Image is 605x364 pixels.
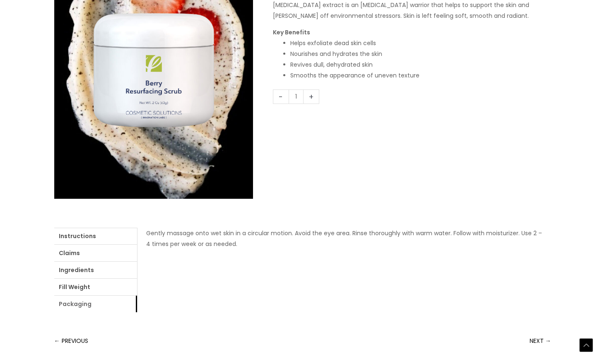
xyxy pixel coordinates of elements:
[304,89,319,104] a: +
[54,279,137,295] a: Fill Weight
[273,28,310,36] strong: Key Benefits
[54,296,137,312] a: Packaging
[54,333,88,349] a: ← PREVIOUS
[289,89,304,104] input: Product quantity
[530,333,551,349] a: NEXT →
[290,48,551,59] li: Nourishes and hydrates the skin
[290,38,551,48] li: Helps exfoliate dead skin cells
[146,228,542,249] p: Gently massage onto wet skin in a circular motion. Avoid the eye area. Rinse thoroughly with warm...
[290,70,551,81] li: Smooths the appearance of uneven texture
[54,262,137,278] a: Ingredients
[54,245,137,261] a: Claims
[54,228,137,244] a: Instructions
[273,89,289,104] a: -
[290,59,551,70] li: Revives dull, dehydrated skin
